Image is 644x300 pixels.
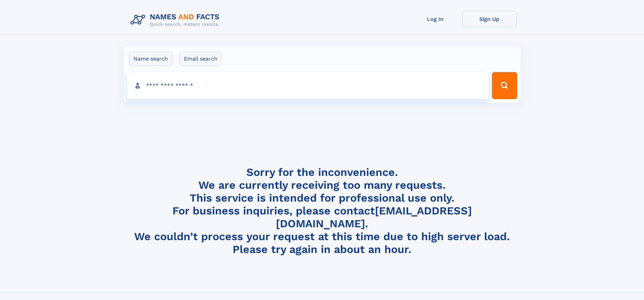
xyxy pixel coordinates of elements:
[276,204,472,230] a: [EMAIL_ADDRESS][DOMAIN_NAME]
[128,11,225,29] img: Logo Names and Facts
[462,11,517,27] a: Sign Up
[408,11,462,27] a: Log In
[129,52,172,66] label: Name search
[492,72,517,99] button: Search Button
[127,72,489,99] input: search input
[128,166,517,256] h4: Sorry for the inconvenience. We are currently receiving too many requests. This service is intend...
[180,52,222,66] label: Email search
